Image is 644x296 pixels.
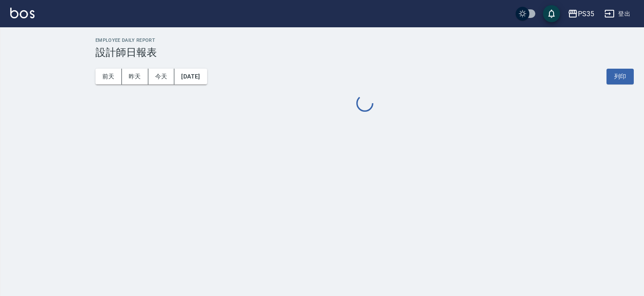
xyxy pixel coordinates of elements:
button: save [543,5,560,22]
img: Logo [10,8,35,18]
button: PS35 [564,5,598,23]
button: [DATE] [174,69,207,84]
div: PS35 [578,9,594,19]
button: 列印 [606,69,634,84]
h3: 設計師日報表 [95,46,634,58]
button: 登出 [601,6,634,22]
h2: Employee Daily Report [95,38,634,43]
button: 昨天 [122,69,148,84]
button: 今天 [148,69,175,84]
button: 前天 [95,69,122,84]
